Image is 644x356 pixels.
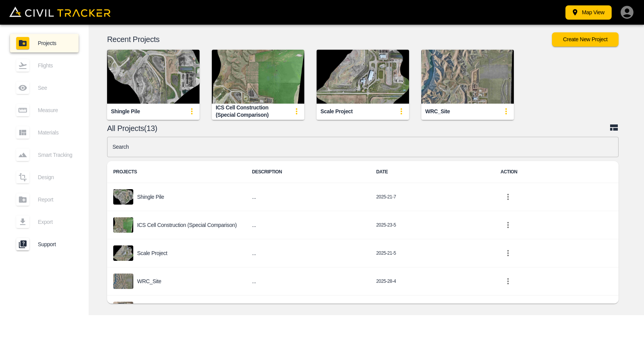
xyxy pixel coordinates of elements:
[107,50,200,104] img: Shingle Pile
[113,245,133,261] img: project-image
[10,235,79,254] a: Support
[370,211,495,239] td: 2025-23-5
[252,249,364,258] h6: ...
[113,189,133,205] img: project-image
[111,108,140,115] div: Shingle Pile
[38,241,72,247] span: Support
[137,250,167,256] p: Scale Project
[38,40,72,46] span: Projects
[370,296,495,324] td: [DATE]
[494,161,619,183] th: ACTION
[498,104,514,119] button: update-card-details
[107,125,609,131] p: All Projects(13)
[246,161,370,183] th: DESCRIPTION
[9,7,111,17] img: Civil Tracker
[252,220,364,230] h6: ...
[394,104,409,119] button: update-card-details
[370,183,495,211] td: 2025-21-7
[370,239,495,267] td: 2025-21-5
[289,104,304,119] button: update-card-details
[137,194,164,200] p: Shingle Pile
[252,192,364,202] h6: ...
[137,278,161,284] p: WRC_Site
[552,32,619,47] button: Create New Project
[317,50,409,104] img: Scale Project
[113,217,133,233] img: project-image
[425,108,450,115] div: WRC_Site
[107,161,246,183] th: PROJECTS
[212,50,304,104] img: ICS Cell Construction (Special Comparison)
[216,104,289,118] div: ICS Cell Construction (Special Comparison)
[184,104,200,119] button: update-card-details
[107,36,552,42] p: Recent Projects
[252,277,364,286] h6: ...
[370,267,495,296] td: 2025-28-4
[137,222,236,228] p: ICS Cell Construction (Special Comparison)
[565,5,612,20] button: Map View
[421,50,514,104] img: WRC_Site
[370,161,495,183] th: DATE
[113,302,133,317] img: project-image
[10,34,79,52] a: Projects
[113,274,133,289] img: project-image
[320,108,353,115] div: Scale Project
